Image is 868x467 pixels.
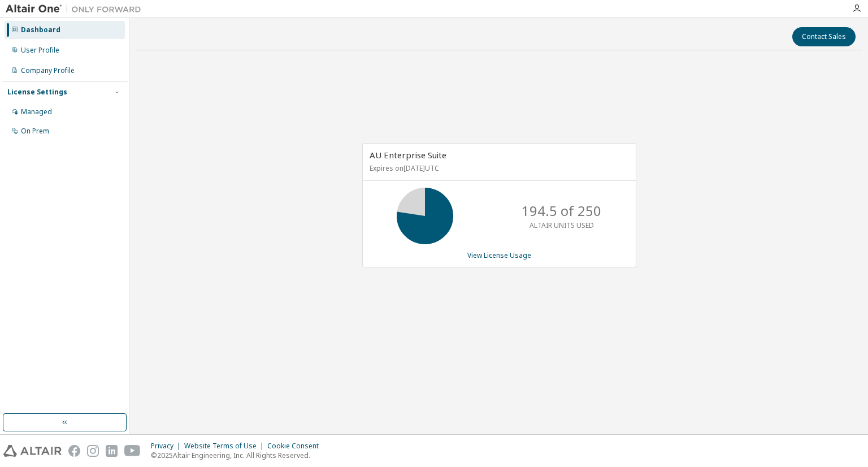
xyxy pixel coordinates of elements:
[467,250,531,260] a: View License Usage
[87,445,99,457] img: instagram.svg
[184,442,267,451] div: Website Terms of Use
[21,66,75,75] div: Company Profile
[7,88,67,97] div: License Settings
[6,3,147,15] img: Altair One
[792,27,856,46] button: Contact Sales
[21,46,59,55] div: User Profile
[3,445,62,457] img: altair_logo.svg
[151,442,184,451] div: Privacy
[530,220,594,230] p: ALTAIR UNITS USED
[106,445,118,457] img: linkedin.svg
[267,442,325,451] div: Cookie Consent
[68,445,80,457] img: facebook.svg
[522,201,601,220] p: 194.5 of 250
[151,451,325,460] p: © 2025 Altair Engineering, Inc. All Rights Reserved.
[370,163,626,173] p: Expires on [DATE] UTC
[21,127,49,136] div: On Prem
[21,107,52,116] div: Managed
[21,25,60,34] div: Dashboard
[370,149,446,161] span: AU Enterprise Suite
[124,445,141,457] img: youtube.svg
